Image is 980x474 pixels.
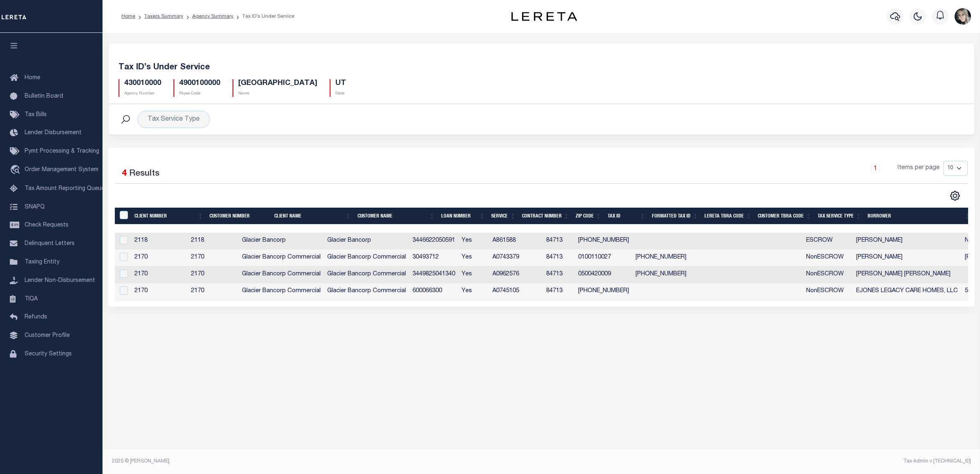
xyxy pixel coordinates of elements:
td: A861588 [489,233,543,250]
p: Agency Number [124,91,161,97]
td: [PERSON_NAME] [853,250,962,266]
td: Glacier Bancorp Commercial [239,266,324,283]
td: EJONES LEGACY CARE HOMES, LLC [853,283,962,300]
td: [PHONE_NUMBER] [575,283,632,300]
td: [PERSON_NAME] [853,233,962,250]
th: Client Number: activate to sort column ascending [131,208,206,224]
a: Agency Summary [192,14,233,19]
td: Yes [458,266,489,283]
th: Tax ID: activate to sort column ascending [604,208,649,224]
td: 84713 [543,266,575,283]
th: Zip Code: activate to sort column ascending [572,208,604,224]
td: Glacier Bancorp Commercial [239,283,324,300]
span: Tax Amount Reporting Queue [25,186,105,192]
td: 0100110027 [575,250,632,266]
label: Results [129,167,160,181]
td: [PHONE_NUMBER] [632,250,690,266]
li: Tax ID’s Under Service [233,13,294,20]
span: Lender Non-Disbursement [25,278,95,284]
td: 3449825041340 [409,266,459,283]
span: Bulletin Board [25,94,63,99]
span: Tax Bills [25,112,47,118]
th: &nbsp; [115,208,132,224]
span: Check Requests [25,222,68,228]
td: Glacier Bancorp Commercial [324,250,409,266]
img: logo-dark.svg [511,12,577,21]
td: Glacier Bancorp Commercial [324,266,409,283]
span: Refunds [25,314,47,320]
p: Name [238,91,317,97]
div: 2025 © [PERSON_NAME]. [106,458,542,465]
i: travel_explore [10,165,23,176]
th: Borrower: activate to sort column ascending [864,208,974,224]
td: Yes [458,233,489,250]
h5: UT [335,79,346,88]
th: Client Name: activate to sort column ascending [271,208,355,224]
span: Items per page [898,164,939,173]
td: [PHONE_NUMBER] [632,266,690,283]
td: 2170 [131,266,187,283]
span: Pymt Processing & Tracking [25,149,99,154]
td: Yes [458,250,489,266]
th: Customer Name: activate to sort column ascending [354,208,438,224]
td: A0962576 [489,266,543,283]
span: SNAPQ [25,204,45,210]
td: 2170 [188,250,239,266]
td: 0500420009 [575,266,632,283]
td: Glacier Bancorp [324,233,409,250]
p: State [335,91,346,97]
span: Delinquent Letters [25,241,75,247]
span: Taxing Entity [25,259,59,265]
div: Tax Admin v.[TECHNICAL_ID] [547,458,971,465]
td: 2118 [188,233,239,250]
th: LERETA TBRA Code: activate to sort column ascending [701,208,754,224]
th: Contract Number: activate to sort column ascending [519,208,572,224]
td: NonESCROW [803,283,853,300]
a: Home [121,14,135,19]
h5: 4900100000 [179,79,220,88]
th: Customer Number [206,208,271,224]
span: Customer Profile [25,333,70,339]
th: Loan Number: activate to sort column ascending [438,208,488,224]
td: 2170 [188,266,239,283]
td: A0743379 [489,250,543,266]
td: 2170 [131,250,187,266]
th: Customer TBRA Code: activate to sort column ascending [754,208,814,224]
td: 84713 [543,283,575,300]
a: Taxers Summary [144,14,183,19]
td: ESCROW [803,233,853,250]
h5: [GEOGRAPHIC_DATA] [238,79,317,88]
th: Formatted Tax ID: activate to sort column ascending [649,208,701,224]
td: 84713 [543,250,575,266]
span: TIQA [25,296,38,302]
th: Tax Service Type: activate to sort column ascending [814,208,864,224]
th: Service: activate to sort column ascending [488,208,519,224]
a: 1 [871,164,880,173]
td: 600066300 [409,283,459,300]
td: Yes [458,283,489,300]
div: Tax Service Type [137,111,210,128]
td: [PERSON_NAME] [PERSON_NAME] [853,266,962,283]
span: Security Settings [25,351,72,357]
td: 2170 [188,283,239,300]
h5: Tax ID’s Under Service [119,63,964,73]
span: 4 [122,169,127,178]
td: 30493712 [409,250,459,266]
td: 2170 [131,283,187,300]
td: Glacier Bancorp [239,233,324,250]
td: 2118 [131,233,187,250]
span: Home [25,75,40,81]
h5: 430010000 [124,79,161,88]
td: [PHONE_NUMBER] [575,233,632,250]
td: Glacier Bancorp Commercial [324,283,409,300]
td: A0745105 [489,283,543,300]
span: Order Management System [25,167,98,173]
td: NonESCROW [803,250,853,266]
td: Glacier Bancorp Commercial [239,250,324,266]
td: 84713 [543,233,575,250]
p: Payee Code [179,91,220,97]
td: 3446622050591 [409,233,459,250]
span: Lender Disbursement [25,130,82,136]
td: NonESCROW [803,266,853,283]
